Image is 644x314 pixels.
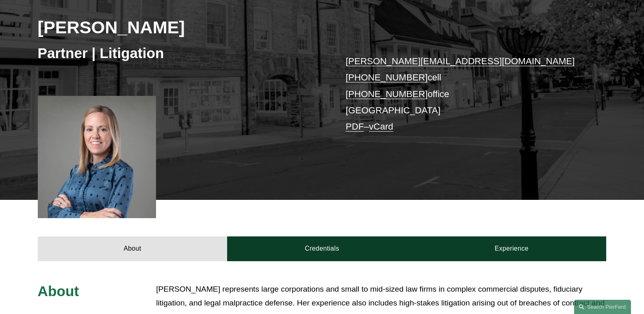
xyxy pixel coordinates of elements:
[38,236,228,261] a: About
[38,44,322,62] h3: Partner | Litigation
[346,72,428,82] a: [PHONE_NUMBER]
[346,56,575,66] a: [PERSON_NAME][EMAIL_ADDRESS][DOMAIN_NAME]
[346,121,364,132] a: PDF
[574,300,631,314] a: Search this site
[369,121,393,132] a: vCard
[38,17,322,38] h2: [PERSON_NAME]
[38,283,79,299] span: About
[227,236,417,261] a: Credentials
[346,53,583,135] p: cell office [GEOGRAPHIC_DATA] –
[417,236,607,261] a: Experience
[346,89,428,99] a: [PHONE_NUMBER]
